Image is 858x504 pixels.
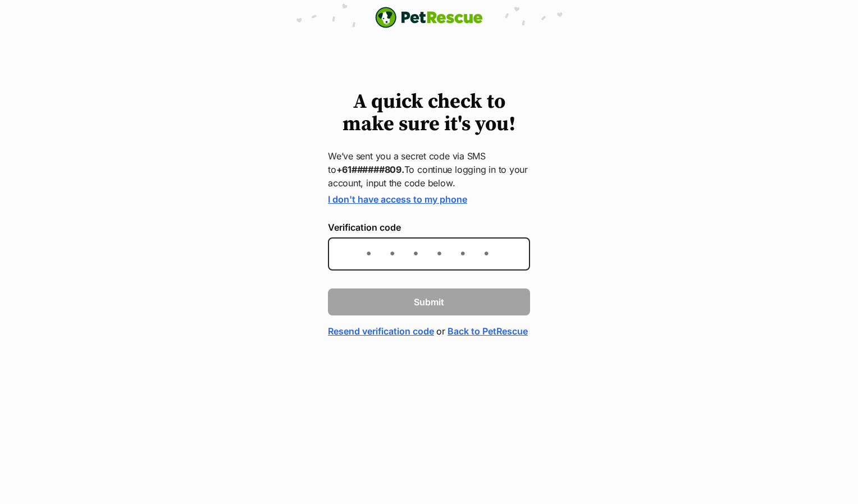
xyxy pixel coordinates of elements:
a: PetRescue [375,7,483,28]
input: Enter the 6-digit verification code sent to your device [328,237,530,271]
a: I don't have access to my phone [328,194,467,205]
p: We’ve sent you a secret code via SMS to To continue logging in to your account, input the code be... [328,149,530,190]
strong: +61######809. [336,164,404,175]
label: Verification code [328,222,530,232]
a: Resend verification code [328,324,434,338]
button: Submit [328,288,530,315]
span: Submit [414,295,444,309]
img: logo-e224e6f780fb5917bec1dbf3a21bbac754714ae5b6737aabdf751b685950b380.svg [375,7,483,28]
span: or [436,324,445,338]
h1: A quick check to make sure it's you! [328,91,530,136]
a: Back to PetRescue [448,324,528,338]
